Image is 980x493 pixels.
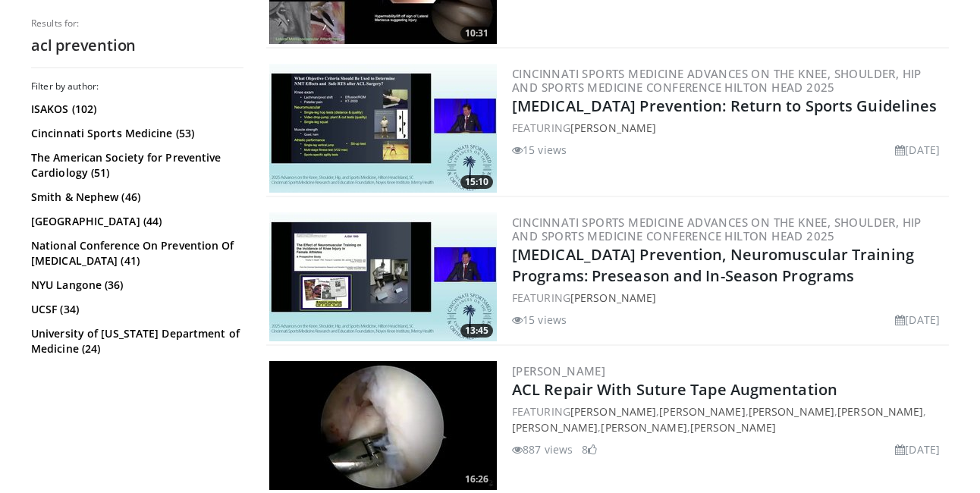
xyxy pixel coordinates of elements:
[31,190,240,205] a: Smith & Nephew (46)
[512,244,914,286] a: [MEDICAL_DATA] Prevention, Neuromuscular Training Programs: Preseason and In-Season Programs
[659,404,745,419] a: [PERSON_NAME]
[895,441,940,457] li: [DATE]
[582,441,597,457] li: 8
[460,324,493,338] span: 13:45
[31,102,240,117] a: ISAKOS (102)
[269,64,497,193] img: 24b8a468-6af9-45d5-8a81-8a9706edc373.300x170_q85_crop-smart_upscale.jpg
[512,215,922,243] a: Cincinnati Sports Medicine Advances on the Knee, Shoulder, Hip and Sports Medicine Conference Hil...
[269,212,497,341] img: 51fb0462-60db-404c-852f-aaa1446bf860.300x170_q85_crop-smart_upscale.jpg
[31,278,240,293] a: NYU Langone (36)
[512,441,573,457] li: 887 views
[570,404,656,419] a: [PERSON_NAME]
[31,80,243,93] h3: Filter by author:
[512,290,946,306] div: FEATURING
[269,212,497,341] a: 13:45
[895,142,940,158] li: [DATE]
[31,126,240,141] a: Cincinnati Sports Medicine (53)
[269,64,497,193] a: 15:10
[512,363,605,378] a: [PERSON_NAME]
[512,420,598,435] a: [PERSON_NAME]
[460,175,493,189] span: 15:10
[512,142,567,158] li: 15 views
[512,96,937,116] a: [MEDICAL_DATA] Prevention: Return to Sports Guidelines
[895,312,940,328] li: [DATE]
[31,238,240,268] a: National Conference On Prevention Of [MEDICAL_DATA] (41)
[31,214,240,229] a: [GEOGRAPHIC_DATA] (44)
[31,150,240,181] a: The American Society for Preventive Cardiology (51)
[512,404,946,435] div: FEATURING , , , , , ,
[512,120,946,136] div: FEATURING
[460,473,493,486] span: 16:26
[601,420,686,435] a: [PERSON_NAME]
[512,379,837,400] a: ACL Repair With Suture Tape Augmentation
[31,36,243,55] h2: acl prevention
[31,326,240,356] a: University of [US_STATE] Department of Medicine (24)
[460,27,493,40] span: 10:31
[837,404,923,419] a: [PERSON_NAME]
[31,302,240,317] a: UCSF (34)
[512,312,567,328] li: 15 views
[269,361,497,490] a: 16:26
[31,17,243,30] p: Results for:
[269,361,497,490] img: 776847af-3f42-4dea-84f5-8d470f0e35de.300x170_q85_crop-smart_upscale.jpg
[690,420,776,435] a: [PERSON_NAME]
[570,121,656,135] a: [PERSON_NAME]
[749,404,834,419] a: [PERSON_NAME]
[512,66,922,95] a: Cincinnati Sports Medicine Advances on the Knee, Shoulder, Hip and Sports Medicine Conference Hil...
[570,290,656,305] a: [PERSON_NAME]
